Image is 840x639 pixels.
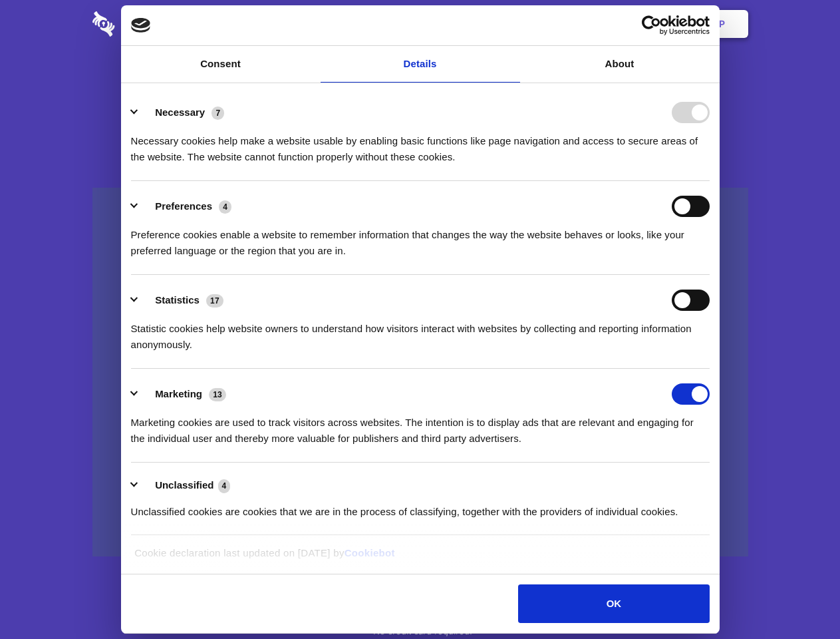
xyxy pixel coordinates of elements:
span: 4 [219,200,231,214]
label: Necessary [155,106,205,118]
a: Details [321,46,520,83]
div: Unclassified cookies are cookies that we are in the process of classifying, together with the pro... [131,494,710,520]
label: Marketing [155,388,202,399]
span: 7 [211,106,224,120]
div: Preference cookies enable a website to remember information that changes the way the website beha... [131,217,710,259]
label: Statistics [155,294,200,306]
h1: Eliminate Slack Data Loss. [92,60,748,108]
iframe: Drift Widget Chat Controller [773,572,824,623]
label: Preferences [155,200,212,212]
button: Marketing (13) [131,383,235,405]
img: logo-wordmark-white-trans-d4663122ce5f474addd5e946df7df03e33cb6a1c49d2221995e7729f52c070b2.svg [92,11,206,37]
h4: Auto-redaction of sensitive data, encrypted data sharing and self-destructing private chats. Shar... [92,121,748,165]
a: About [520,46,720,83]
button: Statistics (17) [131,290,232,311]
button: Necessary (7) [131,102,233,123]
div: Necessary cookies help make a website usable by enabling basic functions like page navigation and... [131,123,710,165]
div: Cookie declaration last updated on [DATE] by [124,545,716,571]
a: Wistia video thumbnail [92,188,748,557]
a: Cookiebot [345,547,395,558]
a: Usercentrics Cookiebot - opens in a new window [593,15,710,35]
span: 4 [218,479,231,493]
a: Consent [121,46,321,83]
button: Unclassified (4) [131,477,239,494]
span: 13 [209,388,226,401]
span: 17 [206,294,223,308]
div: Marketing cookies are used to track visitors across websites. The intention is to display ads tha... [131,405,710,447]
button: OK [518,584,709,623]
button: Preferences (4) [131,196,240,217]
a: Contact [539,3,601,45]
img: logo [131,18,151,33]
a: Login [603,3,661,45]
div: Statistic cookies help website owners to understand how visitors interact with websites by collec... [131,311,710,353]
a: Pricing [390,3,448,45]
